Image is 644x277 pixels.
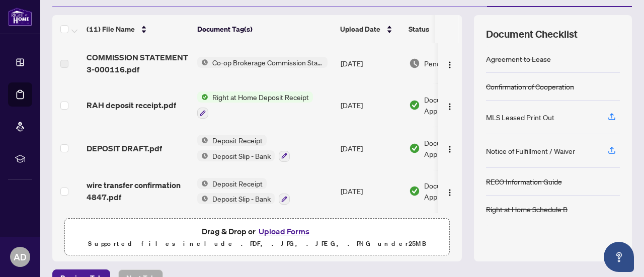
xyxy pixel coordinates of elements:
span: Deposit Slip - Bank [208,150,275,161]
span: wire transfer confirmation 4847.pdf [87,179,189,203]
span: Drag & Drop orUpload FormsSupported files include .PDF, .JPG, .JPEG, .PNG under25MB [65,219,449,256]
p: Supported files include .PDF, .JPG, .JPEG, .PNG under 25 MB [71,238,443,250]
span: DEPOSIT DRAFT.pdf [87,142,162,154]
span: Deposit Receipt [208,178,267,189]
td: [DATE] [337,43,405,83]
th: (11) File Name [83,15,193,43]
button: Logo [442,55,458,71]
td: [DATE] [337,83,405,127]
span: Deposit Receipt [208,135,267,146]
th: Document Tag(s) [193,15,336,43]
button: Status IconCo-op Brokerage Commission Statement [197,57,328,68]
button: Status IconDeposit ReceiptStatus IconDeposit Slip - Bank [197,135,290,162]
div: Agreement to Lease [486,53,551,64]
div: Right at Home Schedule B [486,204,568,215]
td: [DATE] [337,127,405,170]
button: Open asap [604,242,634,272]
img: logo [8,8,32,26]
span: RAH deposit receipt.pdf [87,99,176,111]
img: Document Status [409,143,420,154]
img: Status Icon [197,57,208,68]
span: Document Checklist [486,27,578,41]
span: Drag & Drop or [202,225,312,238]
span: Deposit Slip - Bank [208,193,275,204]
th: Upload Date [336,15,405,43]
img: Status Icon [197,150,208,161]
span: Status [409,24,429,35]
img: Document Status [409,100,420,111]
button: Logo [442,97,458,113]
span: Document Approved [424,180,487,202]
img: Logo [446,103,454,111]
img: Logo [446,61,454,69]
img: Status Icon [197,91,208,103]
div: RECO Information Guide [486,176,562,187]
div: Notice of Fulfillment / Waiver [486,145,575,156]
img: Logo [446,189,454,197]
span: Pending Review [424,58,474,69]
button: Upload Forms [256,225,312,238]
td: [DATE] [337,170,405,213]
div: MLS Leased Print Out [486,112,554,123]
img: Status Icon [197,135,208,146]
img: Status Icon [197,193,208,204]
div: Confirmation of Cooperation [486,81,574,92]
span: Right at Home Deposit Receipt [208,91,313,103]
span: (11) File Name [87,24,135,35]
button: Logo [442,140,458,156]
img: Document Status [409,58,420,69]
td: [DATE] [337,213,405,256]
span: AD [14,250,27,264]
button: Status IconRight at Home Deposit Receipt [197,91,313,119]
span: Document Approved [424,137,487,159]
span: Upload Date [340,24,380,35]
span: COMMISSION STATEMENT 3-000116.pdf [87,51,189,75]
img: Logo [446,145,454,153]
img: Document Status [409,186,420,197]
img: Status Icon [197,178,208,189]
span: Co-op Brokerage Commission Statement [208,57,328,68]
span: Document Approved [424,94,487,116]
button: Status IconDeposit ReceiptStatus IconDeposit Slip - Bank [197,178,290,205]
button: Logo [442,183,458,199]
th: Status [405,15,490,43]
